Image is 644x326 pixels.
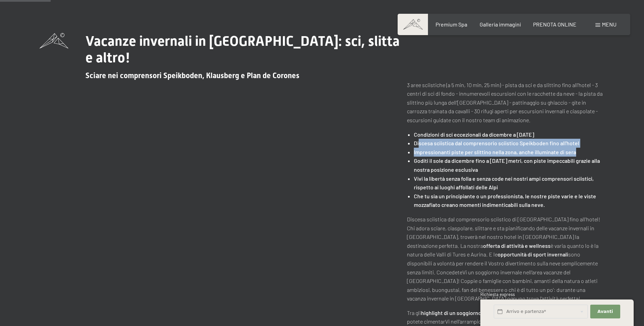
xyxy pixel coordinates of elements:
p: Discesa sciistica dal comprensorio sciistico di [GEOGRAPHIC_DATA] fino all'hotel! Chi adora sciar... [407,215,605,303]
strong: offerta di attività e wellness [483,242,551,249]
strong: highlight di un soggiorno invernale in [GEOGRAPHIC_DATA] [421,309,563,316]
strong: Condizioni di sci eccezionali da dicembre a [DATE] [414,131,534,138]
strong: Impressionanti piste per slittino nella zona, anche illuminate di sera [414,149,576,155]
span: Avanti [597,308,613,315]
a: PRENOTA ONLINE [533,21,576,28]
strong: Discesa sciistica dal comprensorio sciistico Speikboden fino all'hotel [414,140,579,146]
strong: Che tu sia un principiante o un professionista, le nostre piste varie e le viste mozzafiato crean... [414,193,596,208]
button: Avanti [590,305,620,319]
a: Galleria immagini [480,21,521,28]
strong: opportunità di sport invernali [498,251,568,257]
strong: Vivi la libertà senza folla e senza code nei nostri ampi comprensori sciistici, rispetto ai luogh... [414,175,594,191]
span: Vacanze invernali in [GEOGRAPHIC_DATA]: sci, slitta e altro! [85,33,400,66]
a: Premium Spa [436,21,467,28]
span: Richiesta express [480,292,515,297]
span: Sciare nei comprensori Speikboden, Klausberg e Plan de Corones [85,71,299,80]
strong: Goditi il sole da dicembre fino a [DATE] metri, con piste impeccabili grazie alla nostra posizion... [414,157,600,173]
span: Menu [602,21,616,28]
p: 3 aree sciistiche (a 5 min, 10 min, 25 min) - pista da sci e da slittino fino all'hotel - 3 centr... [407,81,605,125]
